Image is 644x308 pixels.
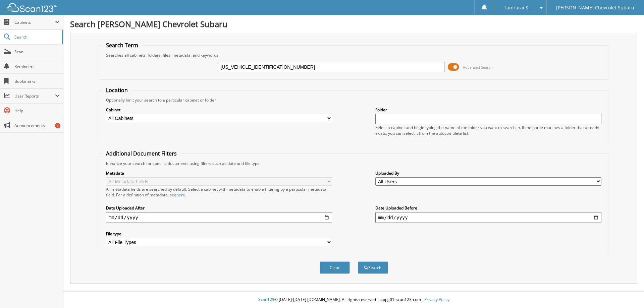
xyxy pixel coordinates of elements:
[106,212,332,223] input: start
[103,161,605,166] div: Enhance your search for specific documents using filters such as date and file type.
[106,231,332,237] label: File type
[106,107,332,113] label: Cabinet
[14,93,55,99] span: User Reports
[14,108,60,114] span: Help
[375,107,601,113] label: Folder
[103,52,605,58] div: Searches all cabinets, folders, files, metadata, and keywords
[320,261,350,274] button: Clear
[424,297,449,302] a: Privacy Policy
[556,6,634,10] span: [PERSON_NAME] Chevrolet Subaru
[63,292,644,308] div: © [DATE]-[DATE] [DOMAIN_NAME]. All rights reserved | appg01-scan123-com |
[375,212,601,223] input: end
[103,86,131,94] legend: Location
[375,170,601,176] label: Uploaded By
[610,276,644,308] iframe: Chat Widget
[504,6,530,10] span: Tamrarai S.
[176,192,185,198] a: here
[358,261,388,274] button: Search
[70,18,637,29] h1: Search [PERSON_NAME] Chevrolet Subaru
[106,170,332,176] label: Metadata
[103,150,180,157] legend: Additional Document Filters
[14,78,60,84] span: Bookmarks
[106,205,332,211] label: Date Uploaded After
[55,123,60,128] div: 1
[14,19,55,25] span: Cabinets
[14,34,59,40] span: Search
[106,186,332,198] div: All metadata fields are searched by default. Select a cabinet with metadata to enable filtering b...
[14,49,60,55] span: Scan
[7,3,57,12] img: scan123-logo-white.svg
[103,42,142,49] legend: Search Term
[14,123,60,128] span: Announcements
[103,97,605,103] div: Optionally limit your search to a particular cabinet or folder
[14,64,60,69] span: Reminders
[375,205,601,211] label: Date Uploaded Before
[463,65,493,70] span: Advanced Search
[258,297,274,302] span: Scan123
[375,125,601,136] div: Select a cabinet and begin typing the name of the folder you want to search in. If the name match...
